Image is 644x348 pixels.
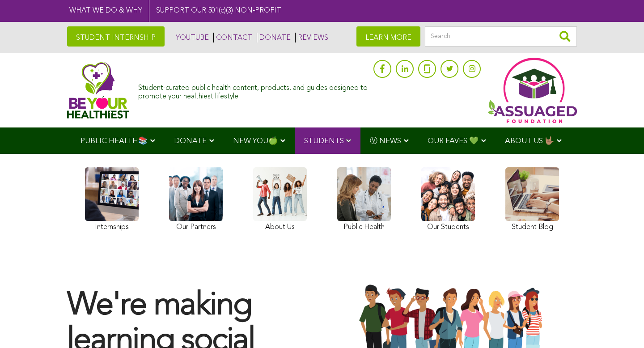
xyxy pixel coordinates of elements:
[174,137,207,145] span: DONATE
[599,305,644,348] iframe: Chat Widget
[487,58,577,123] img: Assuaged App
[67,62,129,119] img: Assuaged
[67,26,165,47] a: STUDENT INTERNSHIP
[505,137,554,145] span: ABOUT US 🤟🏽
[304,137,344,145] span: STUDENTS
[80,137,148,145] span: PUBLIC HEALTH📚
[257,33,291,42] a: DONATE
[425,26,577,47] input: Search
[424,64,430,73] img: glassdoor
[233,137,278,145] span: NEW YOU🍏
[213,33,252,42] a: CONTACT
[370,137,401,145] span: Ⓥ NEWS
[174,33,209,42] a: YOUTUBE
[138,80,369,101] div: Student-curated public health content, products, and guides designed to promote your healthiest l...
[356,26,420,47] a: LEARN MORE
[295,33,328,42] a: REVIEWS
[67,127,577,154] div: Navigation Menu
[428,137,479,145] span: OUR FAVES 💚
